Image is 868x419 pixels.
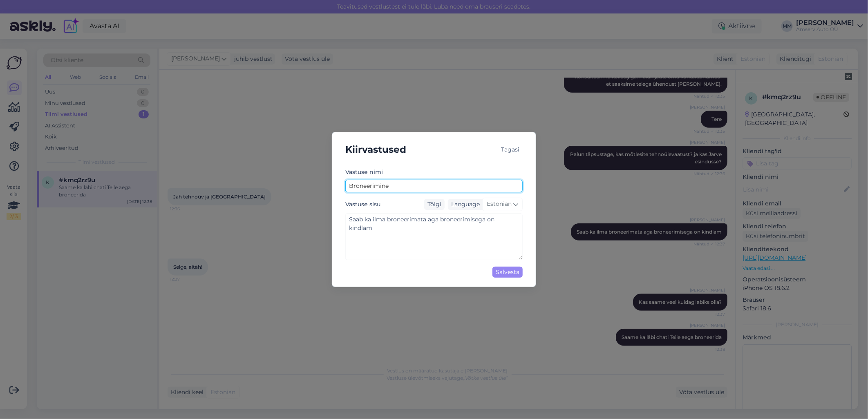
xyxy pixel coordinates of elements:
[345,168,383,176] label: Vastuse nimi
[498,144,523,155] div: Tagasi
[487,200,512,209] span: Estonian
[492,267,523,278] div: Salvesta
[345,213,523,260] textarea: Saab ka ilma broneerimata aga broneerimisega on kindlam
[424,199,445,210] div: Tõlgi
[345,200,380,209] label: Vastuse sisu
[345,180,523,192] input: Lisa vastuse nimi
[448,200,480,209] div: Language
[345,142,406,157] h5: Kiirvastused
